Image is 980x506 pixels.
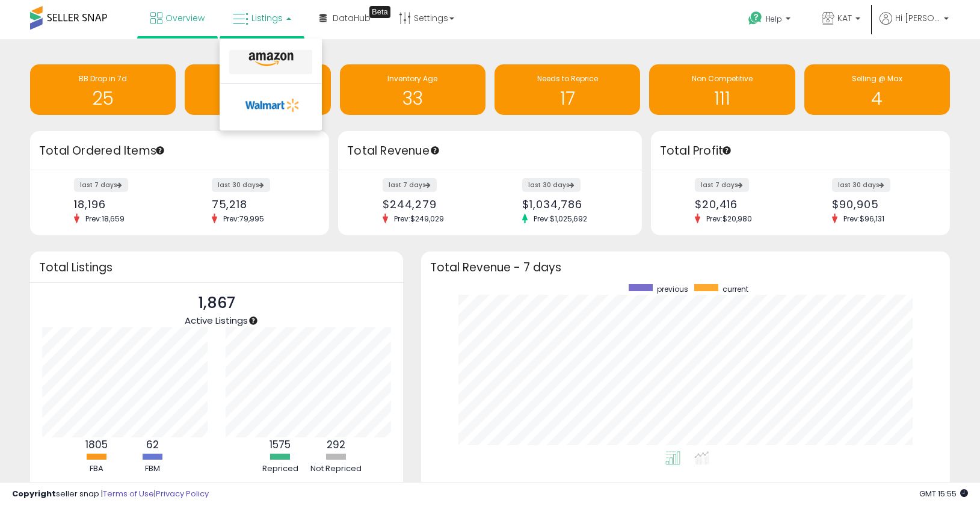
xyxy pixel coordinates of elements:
span: Non Competitive [692,73,753,84]
span: Active Listings [185,314,248,327]
div: $244,279 [383,198,481,211]
div: 75,218 [212,198,308,211]
span: DataHub [333,12,371,24]
span: KAT [837,12,852,24]
a: Selling @ Max 4 [804,64,950,115]
span: Selling @ Max [852,73,902,84]
span: Prev: $96,131 [837,214,890,224]
b: 292 [327,437,345,452]
h1: 160 [191,88,324,108]
h3: Total Revenue - 7 days [430,263,941,272]
b: 1575 [270,437,291,452]
b: 1805 [85,437,108,452]
h3: Total Listings [39,263,394,272]
a: Help [739,2,803,39]
div: $20,416 [695,198,791,211]
h1: 25 [36,88,170,108]
a: Inventory Age 33 [340,64,485,115]
a: Hi [PERSON_NAME] [880,12,949,39]
span: Needs to Reprice [537,73,598,84]
h1: 17 [501,88,634,108]
div: Tooltip anchor [369,6,390,18]
a: Non Competitive 111 [649,64,795,115]
label: last 7 days [695,178,749,192]
label: last 30 days [832,178,890,192]
span: Help [766,14,782,24]
h3: Total Profit [660,143,941,159]
span: Prev: $20,980 [700,214,758,224]
span: Prev: 79,995 [217,214,270,224]
p: 1,867 [185,292,248,315]
a: Terms of Use [103,488,154,499]
div: Tooltip anchor [155,145,165,156]
h1: 111 [655,88,789,108]
span: Inventory Age [387,73,437,84]
div: $1,034,786 [522,198,621,211]
a: BB Price Below Min 160 [185,64,330,115]
label: last 30 days [212,178,270,192]
i: Get Help [748,11,763,26]
span: previous [657,284,688,294]
span: 2025-09-9 15:55 GMT [919,488,968,499]
span: Overview [165,12,205,24]
b: 62 [146,437,159,452]
strong: Copyright [12,488,56,499]
a: BB Drop in 7d 25 [30,64,176,115]
div: FBA [70,463,124,475]
h3: Total Revenue [347,143,633,159]
div: Tooltip anchor [721,145,732,156]
div: Tooltip anchor [430,145,440,156]
span: BB Drop in 7d [79,73,127,84]
div: FBM [126,463,180,475]
a: Needs to Reprice 17 [495,64,640,115]
div: Repriced [253,463,307,475]
label: last 7 days [74,178,128,192]
div: 18,196 [74,198,170,211]
span: Prev: $1,025,692 [528,214,593,224]
div: Not Repriced [309,463,363,475]
span: Hi [PERSON_NAME] [895,12,940,24]
span: Prev: 18,659 [79,214,131,224]
div: Tooltip anchor [248,315,259,326]
span: Listings [251,12,283,24]
label: last 30 days [522,178,581,192]
h1: 4 [810,88,944,108]
span: Prev: $249,029 [388,214,450,224]
a: Privacy Policy [156,488,209,499]
h3: Total Ordered Items [39,143,320,159]
span: current [723,284,748,294]
div: $90,905 [832,198,928,211]
div: seller snap | | [12,489,209,500]
label: last 7 days [383,178,437,192]
h1: 33 [346,88,479,108]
